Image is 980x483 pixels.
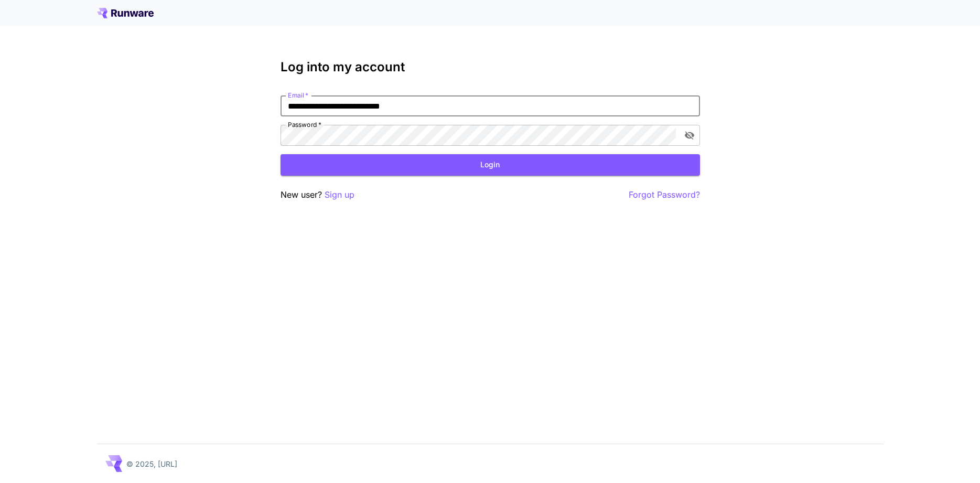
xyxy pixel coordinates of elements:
button: Forgot Password? [629,188,700,201]
button: toggle password visibility [680,126,699,145]
button: Sign up [325,188,354,201]
button: Login [281,154,700,176]
p: © 2025, [URL] [126,458,177,469]
p: New user? [281,188,354,201]
label: Password [288,120,321,129]
h3: Log into my account [281,60,700,74]
label: Email [288,91,308,100]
